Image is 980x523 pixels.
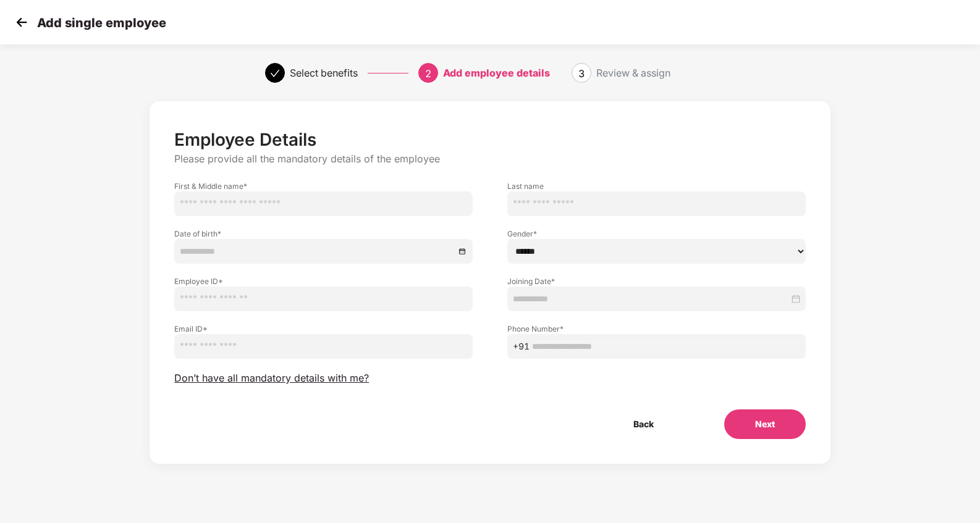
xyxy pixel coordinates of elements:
[425,67,431,80] span: 2
[290,63,358,83] div: Select benefits
[270,69,280,78] span: check
[174,181,473,191] label: First & Middle name
[507,276,806,287] label: Joining Date
[724,409,806,439] button: Next
[174,324,473,334] label: Email ID
[174,276,473,287] label: Employee ID
[513,340,530,353] span: +91
[174,372,369,385] span: Don’t have all mandatory details with me?
[596,63,670,83] div: Review & assign
[507,324,806,334] label: Phone Number
[12,13,31,31] img: svg+xml;base64,PHN2ZyB4bWxucz0iaHR0cDovL3d3dy53My5vcmcvMjAwMC9zdmciIHdpZHRoPSIzMCIgaGVpZ2h0PSIzMC...
[37,15,166,30] p: Add single employee
[578,67,585,80] span: 3
[507,181,806,191] label: Last name
[602,409,685,439] button: Back
[174,228,473,239] label: Date of birth
[443,63,550,83] div: Add employee details
[174,129,805,150] p: Employee Details
[507,228,806,239] label: Gender
[174,153,805,165] p: Please provide all the mandatory details of the employee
